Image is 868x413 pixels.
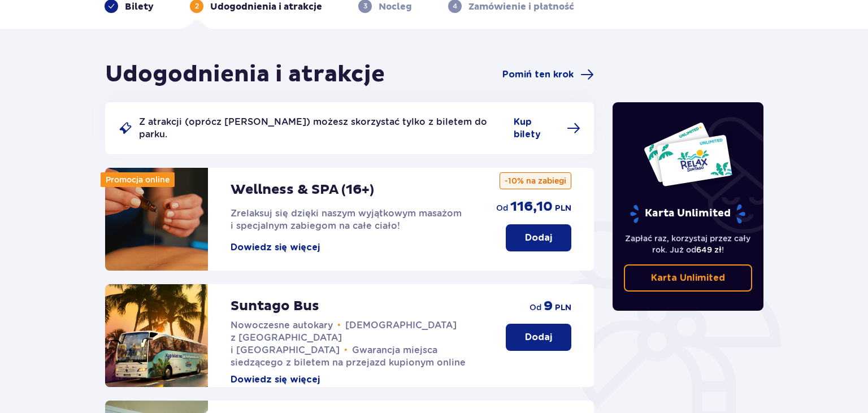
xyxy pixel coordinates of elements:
[502,68,594,81] a: Pomiń ten krok
[231,320,333,331] span: Nowoczesne autokary
[337,320,341,331] span: •
[530,302,541,313] span: od
[629,204,747,224] p: Karta Unlimited
[210,1,322,13] p: Udogodnienia i atrakcje
[195,1,199,11] p: 2
[502,68,574,81] span: Pomiń ten krok
[363,1,367,11] p: 3
[101,172,175,187] div: Promocja online
[231,320,457,355] span: [DEMOGRAPHIC_DATA] z [GEOGRAPHIC_DATA] i [GEOGRAPHIC_DATA]
[344,345,348,356] span: •
[125,1,154,13] p: Bilety
[231,298,319,315] p: Suntago Bus
[139,116,507,141] p: Z atrakcji (oprócz [PERSON_NAME]) możesz skorzystać tylko z biletem do parku.
[500,172,571,189] p: -10% na zabiegi
[231,208,462,231] span: Zrelaksuj się dzięki naszym wyjątkowym masażom i specjalnym zabiegom na całe ciało!
[525,331,552,344] p: Dodaj
[506,324,571,351] button: Dodaj
[696,245,722,254] span: 649 zł
[468,1,574,13] p: Zamówienie i płatność
[555,302,571,314] span: PLN
[105,60,385,89] h1: Udogodnienia i atrakcje
[231,373,320,386] button: Dowiedz się więcej
[555,203,571,214] span: PLN
[510,198,553,215] span: 116,10
[643,121,733,187] img: Dwie karty całoroczne do Suntago z napisem 'UNLIMITED RELAX', na białym tle z tropikalnymi liśćmi...
[514,116,580,141] a: Kup bilety
[231,241,320,254] button: Dowiedz się więcej
[496,202,508,214] span: od
[544,298,553,315] span: 9
[514,116,560,141] span: Kup bilety
[624,264,753,292] a: Karta Unlimited
[379,1,412,13] p: Nocleg
[453,1,457,11] p: 4
[105,284,208,387] img: attraction
[231,181,374,198] p: Wellness & SPA (16+)
[105,168,208,271] img: attraction
[525,232,552,244] p: Dodaj
[506,224,571,251] button: Dodaj
[624,233,753,255] p: Zapłać raz, korzystaj przez cały rok. Już od !
[651,272,725,284] p: Karta Unlimited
